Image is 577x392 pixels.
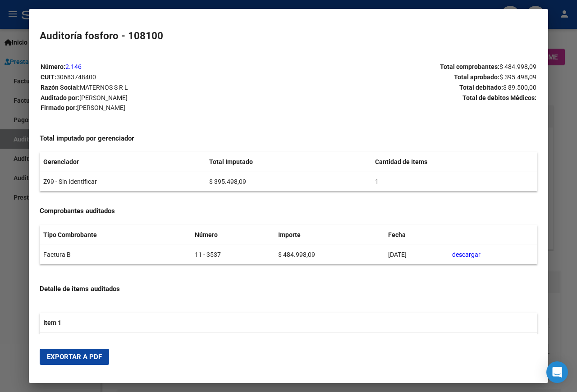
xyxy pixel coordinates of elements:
span: MATERNOS S R L [80,84,128,91]
p: Razón Social: [41,82,288,93]
a: descargar [452,251,481,258]
span: [PERSON_NAME] [79,94,128,101]
td: $ 484.998,09 [275,245,385,264]
th: Gerenciador [40,152,206,172]
button: Exportar a PDF [40,349,109,365]
th: Fecha [385,225,449,245]
span: Exportar a PDF [47,353,102,361]
p: Total debitado: [289,82,536,93]
td: $ 395.498,09 [206,172,371,191]
th: Importe [275,225,385,245]
p: CUIT: [41,72,288,82]
th: Tipo Combrobante [40,225,191,245]
td: Factura B [40,245,191,264]
strong: Item 1 [43,319,61,326]
th: Cantidad de Items [371,152,537,172]
td: Z99 - Sin Identificar [40,172,206,191]
p: Total comprobantes: [289,62,536,72]
td: [DATE] [385,245,449,264]
span: $ 395.498,09 [499,73,536,81]
span: $ 89.500,00 [503,84,536,91]
h4: Comprobantes auditados [40,206,537,216]
h4: Total imputado por gerenciador [40,133,537,144]
p: Total de debitos Médicos: [289,93,536,103]
h2: Auditoría fosforo - 108100 [40,28,537,44]
a: 2.146 [65,63,82,70]
th: Total Imputado [206,152,371,172]
span: [PERSON_NAME] [77,104,125,111]
p: Firmado por: [41,103,288,113]
span: $ 484.998,09 [499,63,536,70]
span: 30683748400 [56,73,96,81]
p: Total aprobado: [289,72,536,82]
td: 1 [371,172,537,191]
div: Open Intercom Messenger [546,361,568,383]
th: Número [191,225,274,245]
p: Auditado por: [41,93,288,103]
p: Número: [41,62,288,72]
td: 11 - 3537 [191,245,274,264]
h4: Detalle de items auditados [40,284,537,294]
